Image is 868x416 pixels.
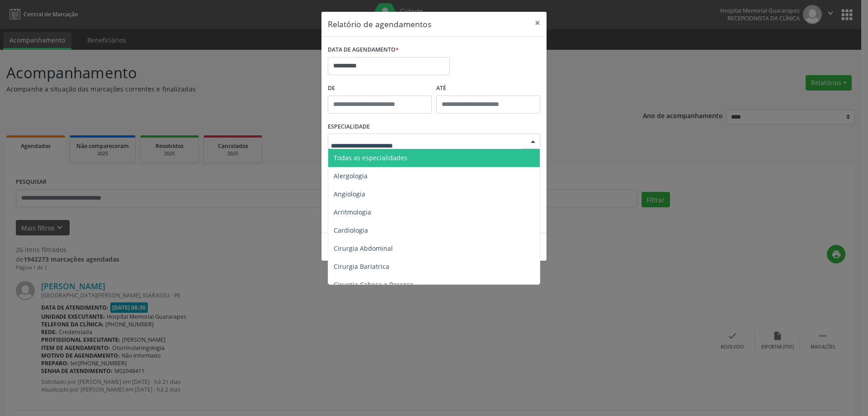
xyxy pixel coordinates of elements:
[334,262,389,271] span: Cirurgia Bariatrica
[334,226,368,234] span: Cardiologia
[334,172,368,180] span: Alergologia
[334,280,413,289] span: Cirurgia Cabeça e Pescoço
[334,153,407,162] span: Todas as especialidades
[328,18,431,30] h5: Relatório de agendamentos
[334,244,393,253] span: Cirurgia Abdominal
[328,120,370,134] label: ESPECIALIDADE
[328,43,399,57] label: DATA DE AGENDAMENTO
[528,12,547,34] button: Close
[328,81,432,96] label: De
[334,208,371,216] span: Arritmologia
[436,81,540,96] label: ATÉ
[334,190,365,198] span: Angiologia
